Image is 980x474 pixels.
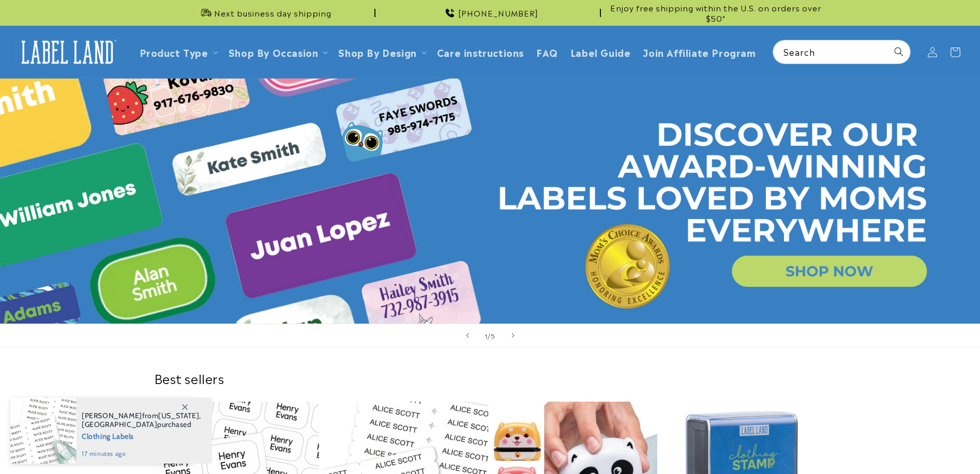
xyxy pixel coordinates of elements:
[887,40,910,63] button: Search
[338,45,416,59] a: Shop By Design
[502,324,524,347] button: Next slide
[564,40,637,64] a: Label Guide
[158,411,199,420] span: [US_STATE]
[133,40,222,64] summary: Product Type
[536,46,558,58] span: FAQ
[82,411,142,420] span: [PERSON_NAME]
[214,8,331,18] span: Next business day shipping
[82,429,201,442] span: Clothing Labels
[637,40,762,64] a: Join Affiliate Program
[491,330,495,341] span: 5
[222,40,333,64] summary: Shop By Occasion
[12,32,123,72] a: Label Land
[431,40,530,64] a: Care instructions
[140,45,208,59] a: Product Type
[82,420,157,429] span: [GEOGRAPHIC_DATA]
[488,330,491,341] span: /
[332,40,430,64] summary: Shop By Design
[570,46,631,58] span: Label Guide
[154,370,826,386] h2: Best sellers
[229,46,319,58] span: Shop By Occasion
[82,449,201,458] span: 17 minutes ago
[458,8,538,18] span: [PHONE_NUMBER]
[530,40,564,64] a: FAQ
[485,330,488,341] span: 1
[82,411,201,429] span: from , purchased
[456,324,479,347] button: Previous slide
[437,46,524,58] span: Care instructions
[16,36,119,68] img: Label Land
[643,46,756,58] span: Join Affiliate Program
[605,3,826,23] span: Enjoy free shipping within the U.S. on orders over $50*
